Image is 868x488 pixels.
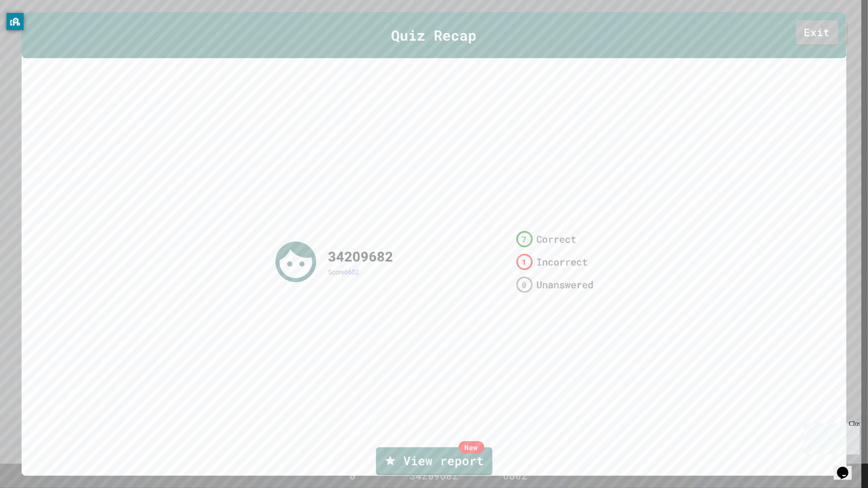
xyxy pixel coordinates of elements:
[800,420,860,455] iframe: chat widget
[834,455,860,480] iframe: chat widget
[328,268,345,276] span: Score
[537,232,577,246] span: Correct
[328,246,394,267] div: 34209682
[516,231,533,247] div: 7
[376,447,492,475] a: View report
[796,20,838,46] a: Exit
[7,13,24,30] button: privacy banner
[22,12,846,58] div: Quiz Recap
[3,3,56,52] div: Chat with us now!Close
[516,277,533,293] div: 0
[516,254,533,270] div: 1
[537,255,588,269] span: Incorrect
[345,268,359,276] span: 6602
[459,441,484,453] div: New
[537,277,594,292] span: Unanswered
